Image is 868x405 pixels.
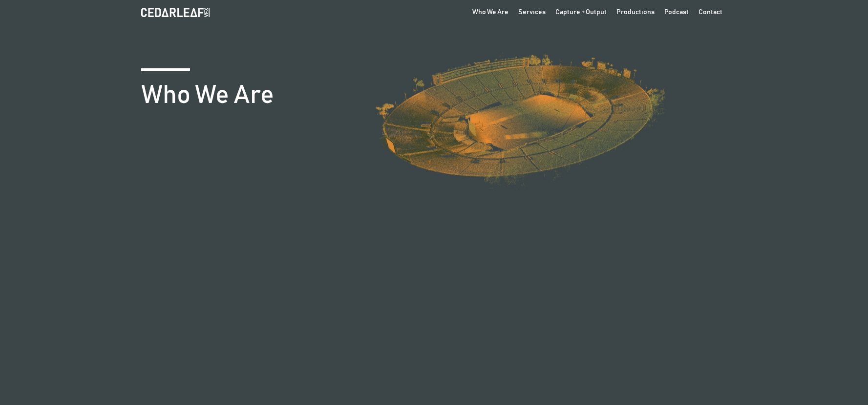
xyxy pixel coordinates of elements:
[472,7,508,17] div: Who We Are
[518,7,546,17] div: Services
[699,7,722,17] div: Contact
[616,7,655,17] div: Productions
[555,7,607,17] div: Capture + Output
[141,81,274,110] h1: Who We Are
[664,7,689,17] div: Podcast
